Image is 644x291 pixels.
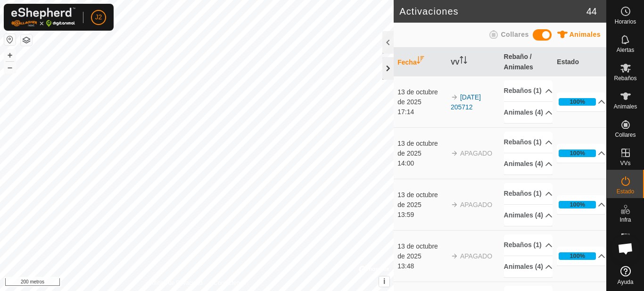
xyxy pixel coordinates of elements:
[619,216,631,223] font: Infra
[451,252,458,260] img: flecha
[559,201,596,208] div: 100%
[95,13,102,21] font: J2
[4,34,16,45] button: Restablecer Mapa
[557,144,605,163] p-accordion-header: 100%
[504,80,553,101] p-accordion-header: Rebaños (1)
[615,18,636,25] font: Horarios
[397,262,414,270] font: 13:48
[586,6,597,17] font: 44
[557,92,605,111] p-accordion-header: 100%
[504,108,543,116] font: Animales (4)
[8,50,13,60] font: +
[4,50,16,61] button: +
[614,75,636,82] font: Rebaños
[570,252,585,259] font: 100%
[570,31,601,38] font: Animales
[451,58,460,66] font: VV
[504,256,553,277] p-accordion-header: Animales (4)
[504,53,533,71] font: Rebaño / Animales
[504,234,553,256] p-accordion-header: Rebaños (1)
[559,150,596,157] div: 100%
[620,160,630,166] font: VVs
[618,279,634,285] font: Ayuda
[21,34,32,46] button: Capas del Mapa
[557,195,605,214] p-accordion-header: 100%
[451,93,481,111] a: [DATE] 205712
[383,277,385,285] font: i
[570,201,585,208] font: 100%
[617,188,634,195] font: Estado
[460,150,492,157] font: APAGADO
[451,93,458,101] img: flecha
[4,62,16,73] button: –
[557,247,605,266] p-accordion-header: 100%
[379,276,389,287] button: i
[148,280,202,286] font: Política de Privacidad
[397,242,438,260] font: 13 de octubre de 2025
[504,132,553,153] p-accordion-header: Rebaños (1)
[559,98,596,106] div: 100%
[397,58,416,66] font: Fecha
[504,241,542,249] font: Rebaños (1)
[504,263,543,270] font: Animales (4)
[504,183,553,204] p-accordion-header: Rebaños (1)
[460,201,492,208] font: APAGADO
[451,150,458,157] img: flecha
[559,252,596,260] div: 100%
[397,191,438,208] font: 13 de octubre de 2025
[570,98,585,105] font: 100%
[417,58,424,65] p-sorticon: Activar para ordenar
[607,262,644,289] a: Ayuda
[397,211,414,218] font: 13:59
[615,132,636,138] font: Collares
[504,102,553,123] p-accordion-header: Animales (4)
[451,201,458,208] img: flecha
[148,279,202,287] a: Política de Privacidad
[397,159,414,167] font: 14:00
[399,6,458,17] font: Activaciones
[504,160,543,167] font: Animales (4)
[397,88,438,106] font: 13 de octubre de 2025
[504,190,542,197] font: Rebaños (1)
[570,150,585,157] font: 100%
[214,280,246,286] font: Contáctenos
[501,31,528,38] font: Collares
[504,205,553,226] p-accordion-header: Animales (4)
[504,138,542,146] font: Rebaños (1)
[617,47,634,53] font: Alertas
[614,103,637,110] font: Animales
[611,234,640,263] div: Chat abierto
[8,62,12,72] font: –
[504,87,542,94] font: Rebaños (1)
[214,279,246,287] a: Contáctenos
[397,140,438,157] font: 13 de octubre de 2025
[11,8,75,27] img: Logotipo de Gallagher
[460,252,492,260] font: APAGADO
[504,211,543,219] font: Animales (4)
[460,58,467,65] p-sorticon: Activar para ordenar
[504,153,553,175] p-accordion-header: Animales (4)
[397,108,414,116] font: 17:14
[557,58,579,66] font: Estado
